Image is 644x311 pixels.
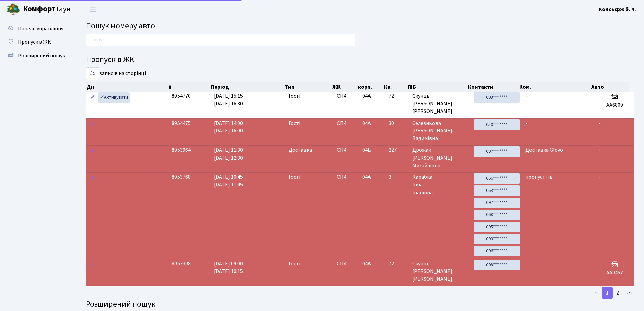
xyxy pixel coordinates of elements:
[599,5,636,13] a: Консьєрж б. 4.
[612,287,623,299] a: 2
[337,119,357,127] span: СП4
[86,82,168,92] th: Дії
[214,146,243,162] span: [DATE] 11:30 [DATE] 12:30
[337,173,357,181] span: СП4
[598,270,631,276] h5: АА9457
[337,146,357,154] span: СП4
[172,92,191,100] span: 8954770
[18,52,65,59] span: Розширений пошук
[389,119,407,127] span: 30
[89,260,97,270] a: Редагувати
[289,146,312,154] span: Доставка
[18,25,63,32] span: Панель управління
[598,146,600,154] span: -
[412,146,468,170] span: Дрожак [PERSON_NAME] Михайлівна
[86,34,355,46] input: Пошук
[86,55,634,65] h4: Пропуск в ЖК
[89,119,97,130] a: Редагувати
[383,82,407,92] th: Кв.
[598,102,631,108] h5: АА6809
[289,119,300,127] span: Гості
[362,260,371,267] span: 04А
[337,92,357,100] span: СП4
[89,146,97,157] a: Редагувати
[412,173,468,197] span: Карабка Інна Іванівна
[214,173,243,188] span: [DATE] 10:45 [DATE] 11:45
[3,35,71,49] a: Пропуск в ЖК
[525,119,527,127] span: -
[23,4,71,15] span: Таун
[412,119,468,143] span: Селезньова [PERSON_NAME] Вадимівна
[412,260,468,283] span: Скунць [PERSON_NAME] [PERSON_NAME]
[18,38,51,46] span: Пропуск в ЖК
[3,22,71,35] a: Панель управління
[284,82,332,92] th: Тип
[337,260,357,268] span: СП4
[598,119,600,127] span: -
[7,3,20,16] img: logo.png
[214,119,243,135] span: [DATE] 14:00 [DATE] 16:00
[89,92,97,103] a: Редагувати
[357,82,384,92] th: корп.
[519,82,591,92] th: Ком.
[214,92,243,107] span: [DATE] 15:15 [DATE] 16:30
[362,173,371,181] span: 04А
[172,260,191,267] span: 8953398
[623,287,634,299] a: >
[332,82,357,92] th: ЖК
[407,82,468,92] th: ПІБ
[289,173,300,181] span: Гості
[602,287,613,299] a: 1
[168,82,210,92] th: #
[362,92,371,100] span: 04А
[3,49,71,62] a: Розширений пошук
[86,20,155,32] span: Пошук номеру авто
[599,6,636,13] b: Консьєрж б. 4.
[412,92,468,115] span: Скунць [PERSON_NAME] [PERSON_NAME]
[289,260,300,268] span: Гості
[289,92,300,100] span: Гості
[389,260,407,268] span: 72
[86,300,634,309] h4: Розширений пошук
[86,67,146,80] label: записів на сторінці
[89,173,97,184] a: Редагувати
[362,119,371,127] span: 04А
[86,67,99,80] select: записів на сторінці
[525,92,527,100] span: -
[525,146,563,154] span: Доставка Glovo
[525,173,553,181] span: пропустіть
[598,173,600,181] span: -
[591,82,629,92] th: Авто
[389,173,407,181] span: 3
[210,82,284,92] th: Період
[362,146,371,154] span: 04Б
[172,173,191,181] span: 8953768
[389,92,407,100] span: 72
[172,146,191,154] span: 8953964
[525,260,527,267] span: -
[214,260,243,275] span: [DATE] 09:00 [DATE] 10:15
[389,146,407,154] span: 227
[467,82,519,92] th: Контакти
[98,92,130,103] a: Активувати
[23,4,55,14] b: Комфорт
[84,4,101,15] button: Переключити навігацію
[172,119,191,127] span: 8954475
